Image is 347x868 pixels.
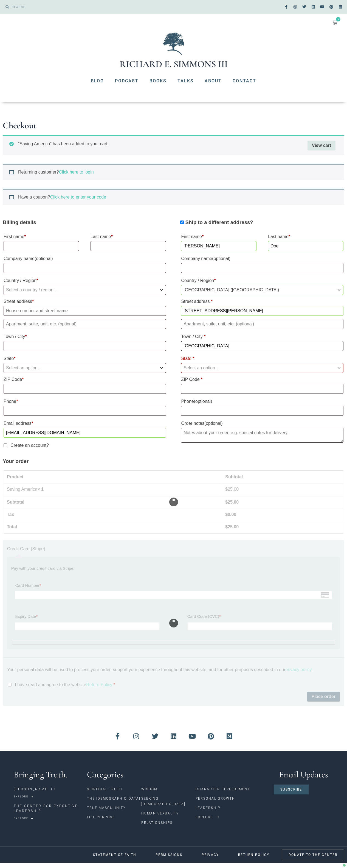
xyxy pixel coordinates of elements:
[181,276,343,285] label: Country / Region
[4,443,7,447] input: Create an account?
[181,254,343,263] label: Company name
[4,306,166,316] input: House number and street name
[196,785,268,794] a: Character Development
[196,816,213,819] span: Explore
[14,770,81,779] h3: Bringing Truth.
[9,3,171,11] input: SEARCH
[4,232,79,241] label: First name
[4,419,166,428] label: Email address
[93,853,136,856] span: STATEMENT OF FAITH
[181,232,256,241] label: First name
[87,794,141,803] a: The [DEMOGRAPHIC_DATA]
[199,74,227,88] a: About
[181,332,343,341] label: Town / City
[185,219,253,225] span: Ship to a different address?
[181,397,343,406] label: Phone
[3,164,344,180] div: Returning customer?
[35,256,53,261] span: (optional)
[212,256,230,261] span: (optional)
[280,788,302,791] span: Subscribe
[336,17,340,21] span: 1
[194,399,212,404] span: (optional)
[326,16,344,29] a: 1
[4,397,166,406] label: Phone
[3,121,344,130] h1: Checkout
[141,785,196,794] a: Wisdom
[196,803,268,813] a: Leadership
[59,170,94,174] a: Click here to login
[282,850,344,860] a: DONATE TO THE CENTER
[227,74,262,88] a: Contact
[204,421,223,426] span: (optional)
[196,813,219,822] a: Explore
[4,375,166,384] label: ZIP Code
[195,850,226,860] a: PRIVACY
[181,319,343,329] input: Apartment, suite, unit, etc. (optional)
[3,457,344,465] h3: Your order
[274,785,309,794] a: Subscribe
[14,817,28,820] span: Explore
[14,796,28,798] span: Explore
[14,815,34,822] a: Explore
[3,189,344,205] div: Have a coupon?
[87,803,141,813] a: True Masculinity
[4,319,166,329] input: Apartment, suite, unit, etc. (optional)
[141,785,196,827] nav: Menu
[202,853,219,856] span: PRIVACY
[4,332,166,341] label: Town / City
[181,363,343,373] span: State
[87,770,268,779] h3: Categories
[87,813,141,822] a: Life Purpose
[6,288,58,292] span: Select a country / region…
[4,285,166,295] span: Country / Region
[181,297,343,306] label: Street address
[144,74,172,88] a: Books
[87,785,141,822] nav: Menu
[4,354,166,363] label: State
[238,853,269,856] span: RETURN POLICY
[10,443,49,448] span: Create an account?
[87,785,141,794] a: Spiritual Truth
[14,794,34,800] a: Explore
[149,850,189,860] a: PERMISSIONS
[181,285,343,295] span: Country / Region
[268,232,343,241] label: Last name
[141,809,196,818] a: Human Sexuality
[6,365,42,370] span: Select an option…
[91,232,166,241] label: Last name
[196,794,268,803] a: Personal Growth
[14,787,81,792] p: [PERSON_NAME] III
[307,141,335,150] a: View cart
[3,135,344,155] div: “Saving America” has been added to your cart.
[4,254,166,263] label: Company name
[3,219,167,226] h3: Billing details
[181,375,343,384] label: ZIP Code
[14,803,81,813] p: THE CENTER FOR EXECUTIVE LEADERSHIP
[181,306,343,316] input: House number and street name
[172,74,199,88] a: Talks
[180,221,184,224] input: Ship to a different address?
[4,363,166,373] span: State
[50,195,106,199] a: Click here to enter your code
[181,285,343,295] span: United States (US)
[156,853,182,856] span: PERMISSIONS
[86,850,143,860] a: STATEMENT OF FAITH
[141,818,196,827] a: Relationships
[181,419,343,428] label: Order notes
[184,365,219,370] span: Select an option…
[4,276,166,285] label: Country / Region
[181,354,343,363] label: State
[231,850,276,860] a: RETURN POLICY
[141,794,196,809] a: Seeking [DEMOGRAPHIC_DATA]
[289,853,337,856] span: DONATE TO THE CENTER
[85,74,109,88] a: Blog
[274,770,333,779] h3: Email Updates
[196,785,268,813] nav: Menu
[109,74,144,88] a: Podcast
[4,297,166,306] label: Street address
